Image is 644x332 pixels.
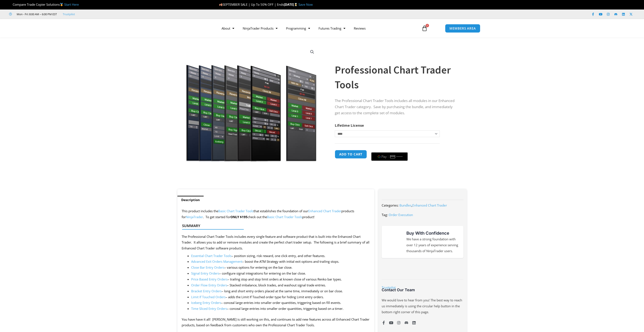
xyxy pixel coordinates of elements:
a: Futures Trading [314,23,350,33]
a: Essential Chart Trader Tools [191,254,231,258]
strong: ONLY $195 [230,215,248,219]
a: Clear options [335,139,341,142]
a: Description [177,196,204,204]
img: mark thumbs good 43913 | Affordable Indicators – NinjaTrader [386,234,401,249]
iframe: Secure payment input frame [370,149,408,150]
a: Enhanced Chart Trader [412,203,447,207]
img: 🏆 [9,3,12,6]
a: Order Flow Entry Orders [191,283,227,287]
p: The Professional Chart Trader Tools includes every single feature and software product that is bu... [182,234,370,252]
a: Programming [282,23,314,33]
li: – configure signal integrations for entering on the bar close. [191,271,370,276]
a: About [217,23,238,33]
a: Bundles [399,203,411,207]
a: View full-screen image gallery [308,48,316,56]
span: Mon - Fri: 8:00 AM – 6:00 PM EST [16,12,57,17]
p: We have a strong foundation with over 12 years of experience serving thousands of NinjaTrader users. [406,236,459,254]
a: Signal Entry Orders [191,271,219,275]
a: Advanced Exit Orders Management [191,259,242,264]
img: LogoAI | Affordable Indicators – NinjaTrader [164,21,209,36]
img: NinjaTrader Wordmark color RGB | Affordable Indicators – NinjaTrader [391,265,454,273]
span: MEMBERS AREA [449,27,476,30]
button: Add to cart [335,150,367,159]
li: – conceal large entries into smaller order quantities, triggering based on a timer. [191,306,370,312]
h3: Contact Our Team [382,287,463,292]
img: ProfessionalToolsBundlePage [183,45,319,162]
span: , [399,203,447,207]
a: Iceberg Entry Orders [191,301,221,305]
span: Tag: [382,213,388,217]
span: check out the product! [248,215,315,219]
li: – trailing stop and stop limit orders at known close of various Renko bar types. [191,276,370,282]
span: SEPTEMBER SALE | Up To 50% OFF | Ends [219,2,284,7]
a: MEMBERS AREA [445,24,480,33]
a: NinjaTrader [186,215,203,219]
h1: Professional Chart Trader Tools [335,63,458,92]
img: 🥇 [60,3,63,6]
a: Start Here [64,2,79,7]
a: Save Now [298,2,313,7]
span: 0 [426,24,429,27]
li: – various options for entering on the bar close. [191,265,370,271]
a: Limit If Touched Orders [191,295,226,299]
p: We would love to hear from you! The best way to reach us immediately is using the circular help b... [382,297,463,315]
span: Compare Trade Copier Solutions [9,2,79,7]
a: Trustpilot [63,12,75,17]
li: – Stacked imbalance, block trades, and washout signal trade entries. [191,282,370,288]
h3: Buy With Confidence [406,230,459,236]
li: – conceal large entries into smaller order quantities, triggering based on fill events. [191,300,370,306]
li: – boost the ATM Strategy with initial exit options and trailing stops. [191,259,370,265]
p: This product includes the that establishes the foundation of our products for . To get started for [182,208,370,220]
li: – long and short entry orders placed at the same time, immediately or on bar close. [191,288,370,294]
a: Price Based Entry Orders [191,277,227,281]
button: Buy with GPay [371,152,408,161]
img: ⌛ [294,3,297,6]
a: Trustpilot [382,285,396,290]
text: •••••• [396,155,403,158]
a: Time Sliced Entry Orders [191,306,227,311]
p: You have have it all! [PERSON_NAME] is still working on this, and continues to add new features a... [182,317,370,328]
a: Enhanced Chart Trader [308,209,341,213]
a: NinjaTrader Products [238,23,282,33]
span: Categories: [382,203,399,207]
p: The Professional Chart Trader Tools includes all modules in our Enhanced Chart Trader category. S... [335,98,458,116]
li: – position sizing, risk reward, one click entry, and other features. [191,253,370,259]
label: Lifetime License [335,123,364,128]
a: Close Bar Entry Orders [191,265,224,269]
nav: Menu [217,23,417,33]
a: Order Execution [389,213,413,217]
strong: [DATE] [284,2,298,7]
a: 0 [415,22,434,34]
a: Reviews [350,23,370,33]
li: – adds the Limit If Touched order type for hiding Limit entry orders. [191,294,370,300]
a: Basic Chart Trader Tools [267,215,302,219]
a: Basic Chart Trader Tools [218,209,253,213]
h4: Summary [182,224,366,228]
img: 🍂 [219,3,222,6]
a: Bracket Entry Orders [191,289,222,293]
